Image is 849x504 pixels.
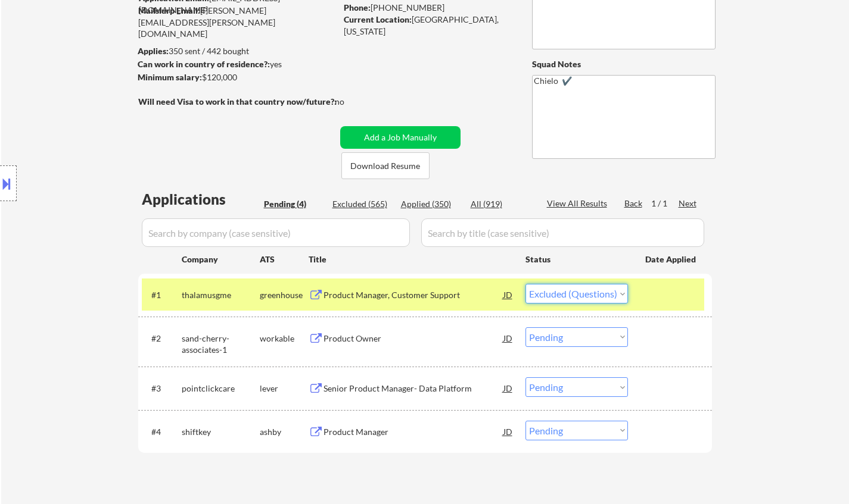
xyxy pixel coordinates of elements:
[340,126,461,149] button: Add a Job Manually
[138,46,169,56] strong: Applies:
[341,152,430,179] button: Download Resume
[138,45,336,57] div: 350 sent / 442 bought
[182,333,260,356] div: sand-cherry-associates-1
[344,2,371,12] strong: Phone:
[324,383,503,395] div: Senior Product Manager- Data Platform
[138,72,202,82] strong: Minimum salary:
[260,253,309,265] div: ATS
[260,289,309,301] div: greenhouse
[502,377,514,399] div: JD
[324,426,503,438] div: Product Manager
[138,96,337,107] strong: Will need Visa to work in that country now/future?:
[138,5,336,40] div: [PERSON_NAME][EMAIL_ADDRESS][PERSON_NAME][DOMAIN_NAME]
[532,58,716,70] div: Squad Notes
[401,198,461,210] div: Applied (350)
[471,198,530,210] div: All (919)
[421,218,704,247] input: Search by title (case sensitive)
[645,253,698,265] div: Date Applied
[344,14,512,37] div: [GEOGRAPHIC_DATA], [US_STATE]
[502,284,514,305] div: JD
[260,333,309,345] div: workable
[651,198,679,209] div: 1 / 1
[260,426,309,438] div: ashby
[138,59,270,69] strong: Can work in country of residence?:
[182,383,260,395] div: pointclickcare
[151,426,172,438] div: #4
[264,198,324,210] div: Pending (4)
[525,248,628,270] div: Status
[182,289,260,301] div: thalamusgme
[502,421,514,442] div: JD
[502,327,514,349] div: JD
[182,253,260,265] div: Company
[624,198,643,209] div: Back
[324,289,503,301] div: Product Manager, Customer Support
[547,198,611,209] div: View All Results
[344,2,512,14] div: [PHONE_NUMBER]
[679,198,698,209] div: Next
[151,289,172,301] div: #1
[138,71,336,83] div: $120,000
[344,14,412,24] strong: Current Location:
[332,198,392,210] div: Excluded (565)
[151,333,172,345] div: #2
[151,383,172,395] div: #3
[138,5,200,15] strong: Mailslurp Email:
[260,383,309,395] div: lever
[142,218,410,247] input: Search by company (case sensitive)
[138,58,332,70] div: yes
[182,426,260,438] div: shiftkey
[309,253,514,265] div: Title
[335,96,369,108] div: no
[324,333,503,345] div: Product Owner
